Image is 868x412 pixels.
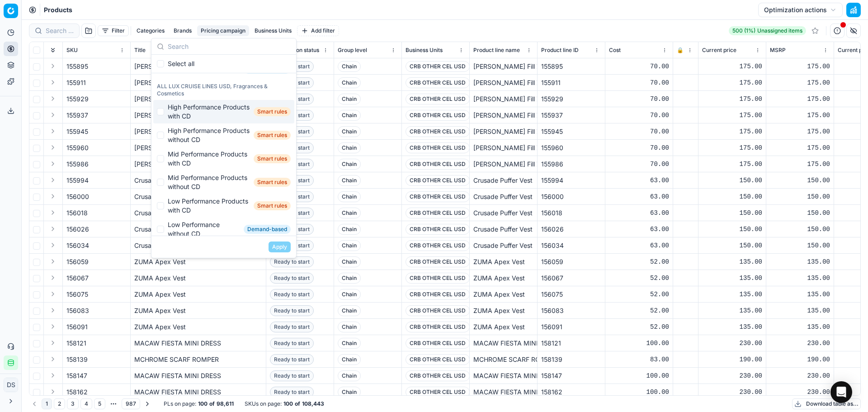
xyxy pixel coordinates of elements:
[47,126,58,137] button: Expand
[66,339,86,348] span: 158121
[406,289,470,300] span: CRB OTHER CEL USD
[473,225,533,234] div: Crusade Puffer Vest
[541,388,601,397] div: 158162
[338,191,361,202] span: Chain
[47,158,58,169] button: Expand
[609,339,669,348] div: 100.00
[770,225,830,234] div: 150.00
[47,289,58,299] button: Expand
[47,77,58,88] button: Expand
[134,274,262,283] div: ZUMA Apex Vest
[170,25,195,36] button: Brands
[541,143,601,152] div: 155960
[254,178,291,187] span: Smart rules
[702,371,762,380] div: 230.00
[338,354,361,365] span: Chain
[609,143,669,152] div: 70.00
[122,398,140,409] button: 987
[473,95,533,104] div: [PERSON_NAME] Fill Zip
[406,305,470,316] span: CRB OTHER CEL USD
[168,220,240,238] div: Low Performance without CD
[702,127,762,136] div: 175.00
[406,387,470,398] span: CRB OTHER CEL USD
[254,201,291,210] span: Smart rules
[270,370,314,381] span: Ready to start
[338,94,361,104] span: Chain
[473,306,533,315] div: ZUMA Apex Vest
[406,208,470,218] span: CRB OTHER CEL USD
[338,61,361,72] span: Chain
[168,197,250,215] div: Low Performance Products with CD
[270,305,314,316] span: Ready to start
[406,142,470,153] span: CRB OTHER CEL USD
[609,274,669,283] div: 52.00
[770,62,830,71] div: 175.00
[168,38,291,56] input: Search
[244,225,291,234] span: Demand-based
[134,225,262,234] div: Crusade Puffer Vest
[66,143,89,152] span: 155960
[406,175,470,186] span: CRB OTHER CEL USD
[283,400,293,407] strong: 100
[134,47,146,54] span: Title
[473,208,533,218] div: Crusade Puffer Vest
[134,371,262,380] div: MACAW FIESTA MINI DRESS
[42,398,52,409] button: 1
[609,208,669,218] div: 63.00
[251,25,295,36] button: Business Units
[94,398,105,409] button: 5
[473,355,533,364] div: MCHROME SCARF ROMPER
[609,241,669,250] div: 63.00
[473,143,533,152] div: [PERSON_NAME] Fill Zip
[197,25,249,36] button: Pricing campaign
[168,150,250,168] div: Mid Performance Products with CD
[609,355,669,364] div: 83.00
[473,274,533,283] div: ZUMA Apex Vest
[66,95,89,104] span: 155929
[54,398,65,409] button: 2
[134,388,262,397] div: MACAW FIESTA MINI DRESS
[541,225,601,234] div: 156026
[47,93,58,104] button: Expand
[66,241,89,250] span: 156034
[47,223,58,234] button: Expand
[66,290,88,299] span: 156075
[792,398,861,409] button: Download table as...
[541,306,601,315] div: 156083
[134,127,262,136] div: [PERSON_NAME] Fill Zip
[338,256,361,267] span: Chain
[133,25,168,36] button: Categories
[338,126,361,137] span: Chain
[66,371,87,380] span: 158147
[338,289,361,300] span: Chain
[245,400,282,407] span: SKUs on page :
[338,110,361,121] span: Chain
[47,207,58,218] button: Expand
[770,176,830,185] div: 150.00
[541,257,601,266] div: 156059
[770,47,786,54] span: MSRP
[609,257,669,266] div: 52.00
[47,142,58,153] button: Expand
[67,398,79,409] button: 3
[770,241,830,250] div: 150.00
[270,256,314,267] span: Ready to start
[168,103,250,121] div: High Performance Products with CD
[609,111,669,120] div: 70.00
[134,322,262,331] div: ZUMA Apex Vest
[168,126,250,144] div: High Performance Products without CD
[44,5,72,14] span: Products
[47,321,58,332] button: Expand
[609,371,669,380] div: 100.00
[406,322,470,332] span: CRB OTHER CEL USD
[473,257,533,266] div: ZUMA Apex Vest
[702,388,762,397] div: 230.00
[473,241,533,250] div: Crusade Puffer Vest
[702,143,762,152] div: 175.00
[254,154,291,163] span: Smart rules
[473,127,533,136] div: [PERSON_NAME] Fill Zip
[134,143,262,152] div: [PERSON_NAME] Fill Zip
[770,111,830,120] div: 175.00
[473,111,533,120] div: [PERSON_NAME] Fill Zip
[66,160,89,169] span: 155986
